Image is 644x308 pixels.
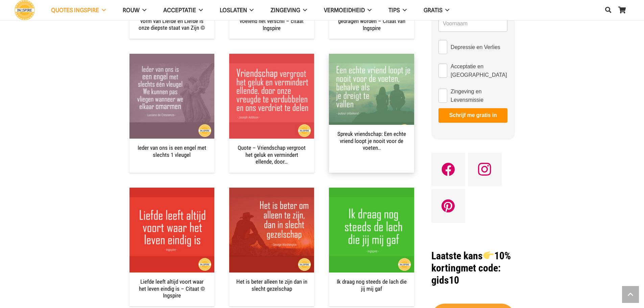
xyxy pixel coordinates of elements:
[129,54,214,61] a: Ieder van ons is een engel met slechts 1 vleugel
[229,54,314,139] img: Quote: Vriendschap vergroot het geluk en vermindert ellende, door onze vreugde te verdubbelen en ...
[51,7,99,14] span: QUOTES INGSPIRE
[415,2,458,19] a: GRATIS
[211,2,262,19] a: Loslaten
[43,2,114,19] a: QUOTES INGSPIRE
[438,16,507,32] input: Voornaam
[337,278,407,292] a: Ik draag nog steeds de lach die jij mij gaf
[262,2,315,19] a: Zingeving
[129,188,214,195] a: Liefde leeft altijd voort waar het leven eindig is – Citaat © Ingspire
[388,7,400,14] span: TIPS
[114,2,155,19] a: ROUW
[622,286,639,303] a: Terug naar top
[229,188,314,195] a: Het is beter alleen te zijn dan in slecht gezelschap
[329,188,414,273] img: Ik draag nog steeds de lach die jij mij gaf - spreuk liefde Ingspire.nl
[240,11,304,31] a: Jouw aanwezigheid maakt voelend het verschil – citaat Ingspire
[238,144,306,165] a: Quote – Vriendschap vergroot het geluk en vermindert ellende, door…
[155,2,211,19] a: Acceptatie
[329,188,414,195] a: Ik draag nog steeds de lach die jij mij gaf
[338,11,405,31] a: Wat mag Zijn in Liefde kan gedragen worden – Citaat van Ingspire
[315,2,380,19] a: VERMOEIDHEID
[451,87,507,104] span: Zingeving en Levensmissie
[468,152,502,186] a: Instagram
[483,250,494,260] img: 👉
[129,188,214,273] img: Mooie spreuk over liefde: Liefde leeft altijd voort waar het leven eindig is - Citaat van Ingspir...
[270,7,300,14] span: Zingeving
[451,62,507,79] span: Acceptatie en [GEOGRAPHIC_DATA]
[139,11,205,31] a: Acceptatie is onze hoogste vorm van Liefde en Liefde is onze diepste staat van Zijn ©
[601,2,615,18] a: Zoeken
[438,89,447,103] input: Zingeving en Levensmissie
[329,54,414,61] a: Spreuk vriendschap: Een echte vriend loopt je nooit voor de voeten..
[163,7,196,14] span: Acceptatie
[431,152,465,186] a: Facebook
[431,250,515,286] h1: met code: gids10
[123,7,140,14] span: ROUW
[229,188,314,273] img: Citaat van George Washington over alleen zijn - Ingspire spreuken
[380,2,415,19] a: TIPS
[438,108,507,122] button: Schrijf me gratis in
[139,278,205,299] a: Liefde leeft altijd voort waar het leven eindig is – Citaat © Ingspire
[451,43,500,51] span: Depressie en Verlies
[431,250,511,274] strong: Laatste kans 10% korting
[337,131,406,151] a: Spreuk vriendschap: Een echte vriend loopt je nooit voor de voeten..
[129,54,214,139] img: Spirituele Spreuk - Ieder van ons is een engel met slechts 1 vleugel Luciano de Crescenzo
[424,7,443,14] span: GRATIS
[220,7,247,14] span: Loslaten
[324,7,365,14] span: VERMOEIDHEID
[431,189,465,223] a: Pinterest
[138,144,206,158] a: Ieder van ons is een engel met slechts 1 vleugel
[438,40,447,54] input: Depressie en Verlies
[329,54,414,139] img: Quote over vriendschap: Een echte vriend... | www.ingspire.nl
[236,278,307,292] a: Het is beter alleen te zijn dan in slecht gezelschap
[229,54,314,61] a: Quote – Vriendschap vergroot het geluk en vermindert ellende, door…
[438,64,447,78] input: Acceptatie en [GEOGRAPHIC_DATA]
